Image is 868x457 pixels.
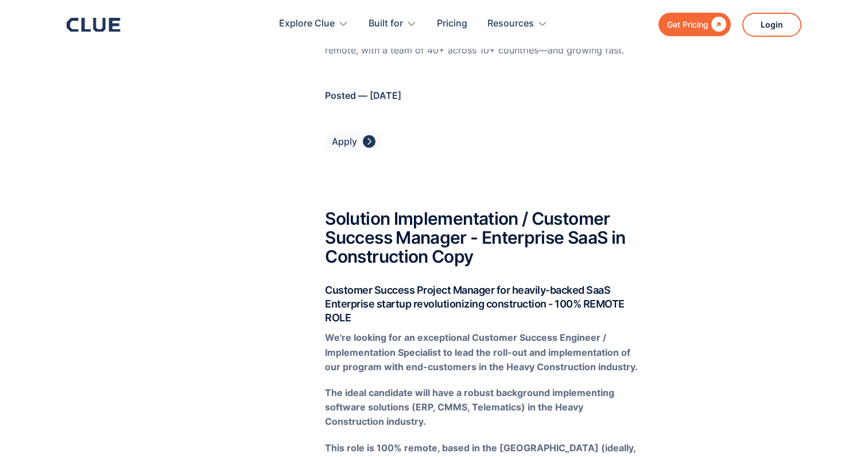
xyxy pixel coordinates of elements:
strong: The ideal candidate will have a robust background implementing software solutions (ERP, CMMS, Tel... [325,387,614,427]
div: Built for [369,6,403,42]
a: Login [742,13,801,37]
div:  [708,17,726,32]
div: Explore Clue [279,6,335,42]
h2: Solution Implementation / Customer Success Manager - Enterprise SaaS in Construction Copy [325,209,640,266]
div: Get Pricing [667,17,708,32]
div:  [363,135,375,149]
div: Resources [487,6,534,42]
a: Get Pricing [658,13,731,36]
a: Pricing [437,6,467,42]
div: Posted — [DATE] [325,89,640,103]
div: Built for [369,6,417,42]
h4: Customer Success Project Manager for heavily-backed SaaS Enterprise startup revolutionizing const... [325,283,640,325]
div: Explore Clue [279,6,348,42]
h4: ‍ [325,69,640,83]
iframe: Chat Widget [811,402,868,457]
p: ‍ [325,331,640,374]
div: Apply [332,135,357,149]
strong: We're looking for an exceptional Customer Success Engineer / Implementation Specialist to lead th... [325,332,638,372]
div: Resources [487,6,548,42]
a: Apply [325,132,382,152]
